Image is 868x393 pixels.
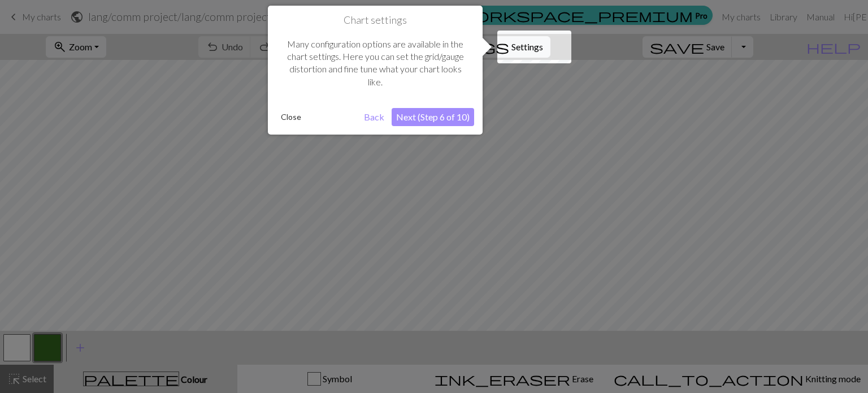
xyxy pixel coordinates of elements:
[276,109,306,126] button: Close
[268,6,483,135] div: Chart settings
[276,14,474,27] h1: Chart settings
[276,27,474,100] div: Many configuration options are available in the chart settings. Here you can set the grid/gauge d...
[359,108,389,126] button: Back
[392,108,474,126] button: Next (Step 6 of 10)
